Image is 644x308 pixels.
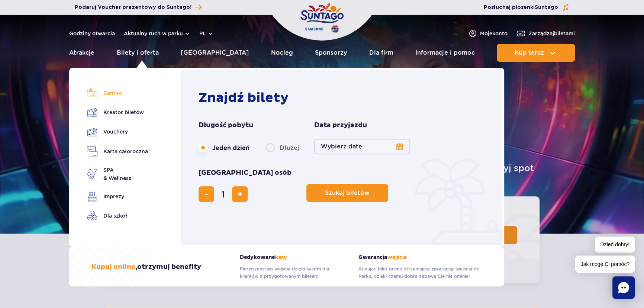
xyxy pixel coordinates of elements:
span: Dzień dobry! [595,237,635,253]
a: [GEOGRAPHIC_DATA] [181,44,249,62]
button: usuń bilet [199,186,214,202]
a: Mojekonto [468,29,508,38]
div: Chat [612,276,635,299]
span: [GEOGRAPHIC_DATA] osób [199,169,292,177]
a: Vouchery [87,126,148,137]
button: Kup teraz [497,44,575,62]
button: dodaj bilet [232,186,248,202]
a: Sponsorzy [315,44,347,62]
span: Moje konto [480,30,508,37]
strong: Dedykowane [240,254,347,260]
span: Szukaj biletów [325,190,370,196]
p: Kupując bilet online otrzymujesz gwarancję wejścia do Parku, dzięki czemu dobra zabawa Cię nie om... [358,265,482,280]
strong: Gwarancja [358,254,482,260]
a: Atrakcje [69,44,94,62]
span: Data przyjazdu [314,121,367,130]
span: Kup teraz [514,49,544,56]
h2: Znajdź bilety [199,90,488,106]
a: Zarządzajbiletami [516,29,575,38]
button: Szukaj biletów [306,184,388,202]
a: Imprezy [87,191,148,202]
label: Dłużej [266,140,299,155]
span: Długość pobytu [199,121,253,130]
form: Planowanie wizyty w Park of Poland [199,121,488,202]
a: Informacje i pomoc [415,44,474,62]
span: kasy [275,254,287,260]
a: Cennik [87,88,148,98]
button: pl [199,30,213,37]
span: Kupuj online [91,263,135,271]
span: SPA & Wellness [103,166,131,182]
a: Godziny otwarcia [69,30,115,37]
span: Zarządzaj biletami [528,30,575,37]
a: Kreator biletów [87,107,148,118]
button: Wybierz datę [314,139,410,154]
a: Karta całoroczna [87,146,148,157]
label: Jeden dzień [199,140,249,155]
a: Dla firm [369,44,393,62]
a: SPA& Wellness [87,166,148,182]
a: Bilety i oferta [117,44,159,62]
a: Dla szkół [87,211,148,221]
span: wejścia [387,254,407,260]
button: Aktualny ruch w parku [124,31,190,36]
h3: , otrzymuj benefity [91,263,201,272]
a: Nocleg [271,44,293,62]
p: Pierwszeństwo wejścia dzięki kasom dla klientów z przygotowanym biletem. [240,265,347,280]
input: liczba biletów [214,185,232,203]
span: Jak mogę Ci pomóc? [575,256,635,273]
